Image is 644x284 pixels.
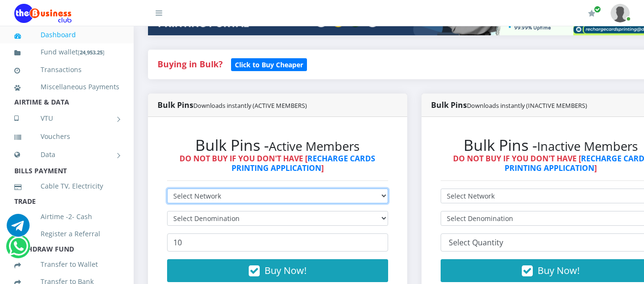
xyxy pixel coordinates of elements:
[232,153,376,173] a: RECHARGE CARDS PRINTING APPLICATION
[14,143,119,167] a: Data
[179,153,375,173] strong: DO NOT BUY IF YOU DON'T HAVE [ ]
[14,4,72,23] img: Logo
[9,242,28,258] a: Chat for support
[167,136,388,154] h2: Bulk Pins -
[14,253,119,275] a: Transfer to Wallet
[78,49,105,56] small: [ ]
[14,206,119,228] a: Airtime -2- Cash
[594,6,601,13] span: Renew/Upgrade Subscription
[158,58,222,70] strong: Buying in Bulk?
[269,138,359,155] small: Active Members
[235,60,303,69] b: Click to Buy Cheaper
[14,175,119,197] a: Cable TV, Electricity
[14,59,119,81] a: Transactions
[538,264,580,277] span: Buy Now!
[467,101,587,110] small: Downloads instantly (INACTIVE MEMBERS)
[193,101,307,110] small: Downloads instantly (ACTIVE MEMBERS)
[14,126,119,147] a: Vouchers
[537,138,638,155] small: Inactive Members
[14,24,119,46] a: Dashboard
[431,100,587,110] strong: Bulk Pins
[167,259,388,282] button: Buy Now!
[588,10,595,17] i: Renew/Upgrade Subscription
[611,4,630,22] img: User
[14,41,119,63] a: Fund wallet[24,953.25]
[80,49,103,56] b: 24,953.25
[158,100,307,110] strong: Bulk Pins
[14,76,119,98] a: Miscellaneous Payments
[231,58,307,70] a: Click to Buy Cheaper
[7,221,30,237] a: Chat for support
[264,264,306,277] span: Buy Now!
[14,223,119,245] a: Register a Referral
[167,233,388,252] input: Enter Quantity
[14,106,119,130] a: VTU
